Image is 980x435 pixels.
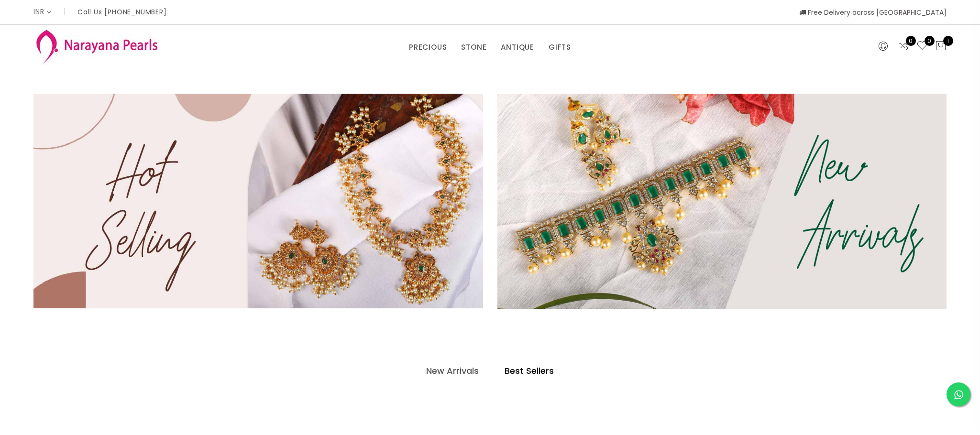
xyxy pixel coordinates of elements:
button: 1 [935,40,947,53]
span: 1 [943,36,953,46]
a: STONE [461,40,486,54]
span: 0 [925,36,935,46]
a: 0 [898,40,909,53]
a: 0 [916,40,928,53]
h4: Best Sellers [505,365,554,377]
p: Call Us [PHONE_NUMBER] [77,9,167,15]
span: Free Delivery across [GEOGRAPHIC_DATA] [799,8,947,17]
h4: New Arrivals [426,365,479,377]
a: PRECIOUS [409,40,447,54]
a: ANTIQUE [501,40,534,54]
a: GIFTS [549,40,571,54]
span: 0 [906,36,916,46]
